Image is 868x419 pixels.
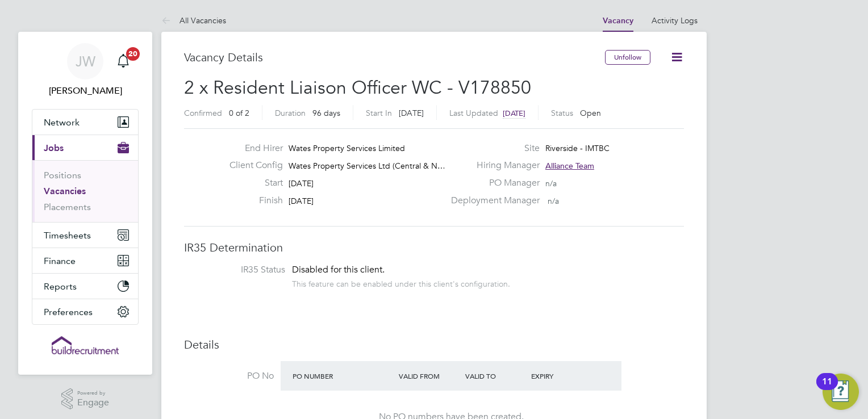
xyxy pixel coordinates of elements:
h3: Vacancy Details [184,50,605,65]
label: Confirmed [184,108,222,118]
span: [DATE] [399,108,424,118]
span: [DATE] [503,108,525,118]
span: [DATE] [289,178,314,188]
label: Finish [220,195,283,207]
label: Deployment Manager [444,195,540,207]
button: Open Resource Center, 11 new notifications [823,374,859,410]
label: Start [220,177,283,189]
img: buildrec-logo-retina.png [52,336,119,354]
a: Powered byEngage [61,388,110,410]
span: Engage [77,398,109,408]
div: 11 [822,382,832,396]
div: Valid From [396,366,462,386]
span: 20 [126,47,140,61]
a: Vacancies [44,186,86,196]
label: Client Config [220,160,283,171]
button: Unfollow [605,50,650,65]
span: Wates Property Services Limited [289,143,405,153]
a: Placements [44,202,91,212]
div: Valid To [462,366,529,386]
h3: Details [184,337,684,352]
label: Start In [366,108,392,118]
div: Expiry [528,366,595,386]
span: 2 x Resident Liaison Officer WC - V178850 [184,77,531,99]
span: Network [44,117,80,128]
a: 20 [112,43,135,79]
span: Reports [44,281,77,292]
a: All Vacancies [161,15,226,26]
button: Jobs [32,135,138,160]
div: PO Number [290,366,396,386]
span: [DATE] [289,196,314,206]
div: This feature can be enabled under this client's configuration. [292,276,510,289]
label: Duration [275,108,306,118]
label: Last Updated [449,108,498,118]
span: Riverside - IMTBC [545,143,610,153]
label: IR35 Status [195,264,285,276]
label: Hiring Manager [444,160,540,171]
span: Wates Property Services Ltd (Central & N… [289,161,445,171]
span: Preferences [44,307,93,317]
button: Network [32,110,138,135]
div: Jobs [32,160,138,222]
span: 96 days [312,108,340,118]
button: Finance [32,248,138,273]
button: Reports [32,274,138,299]
a: JW[PERSON_NAME] [32,43,139,98]
a: Go to home page [32,336,139,354]
h3: IR35 Determination [184,240,684,255]
label: Status [551,108,573,118]
a: Positions [44,170,81,181]
span: Finance [44,255,76,266]
nav: Main navigation [18,32,152,375]
span: n/a [545,178,557,188]
span: Josh Wakefield [32,84,139,98]
label: End Hirer [220,143,283,154]
span: Open [580,108,601,118]
button: Preferences [32,299,138,324]
button: Timesheets [32,223,138,248]
span: JW [76,54,95,69]
label: Site [444,143,540,154]
span: 0 of 2 [229,108,249,118]
span: Disabled for this client. [292,264,385,275]
span: Alliance Team [545,161,594,171]
a: Vacancy [603,16,633,26]
span: Timesheets [44,230,91,241]
span: n/a [548,196,559,206]
label: PO Manager [444,177,540,189]
label: PO No [184,370,274,382]
span: Jobs [44,143,64,153]
a: Activity Logs [652,15,698,26]
span: Powered by [77,388,109,398]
